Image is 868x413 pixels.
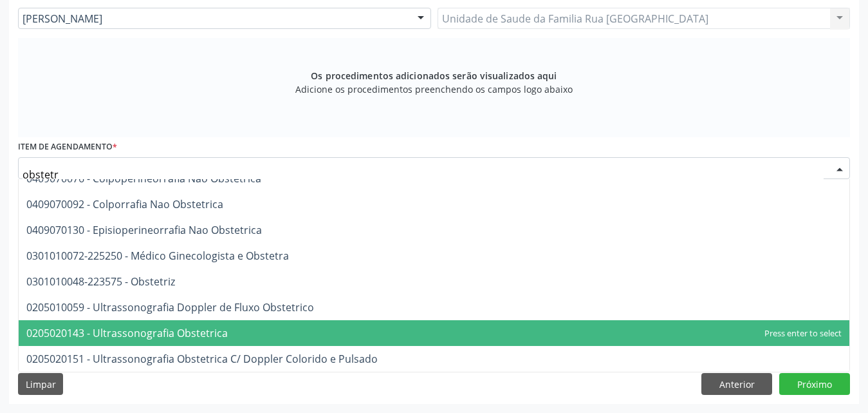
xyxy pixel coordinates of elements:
[26,274,175,289] span: 0301010048-223575 - Obstetriz
[701,373,772,395] button: Anterior
[23,162,824,187] input: Buscar por procedimento
[26,249,289,263] span: 0301010072-225250 - Médico Ginecologista e Obstetra
[295,82,573,96] span: Adicione os procedimentos preenchendo os campos logo abaixo
[311,69,557,82] span: Os procedimentos adicionados serão visualizados aqui
[18,137,117,157] label: Item de agendamento
[26,197,223,211] span: 0409070092 - Colporrafia Nao Obstetrica
[779,373,850,395] button: Próximo
[26,352,378,366] span: 0205020151 - Ultrassonografia Obstetrica C/ Doppler Colorido e Pulsado
[26,223,262,237] span: 0409070130 - Episioperineorrafia Nao Obstetrica
[23,12,405,25] span: [PERSON_NAME]
[26,326,228,340] span: 0205020143 - Ultrassonografia Obstetrica
[26,300,314,314] span: 0205010059 - Ultrassonografia Doppler de Fluxo Obstetrico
